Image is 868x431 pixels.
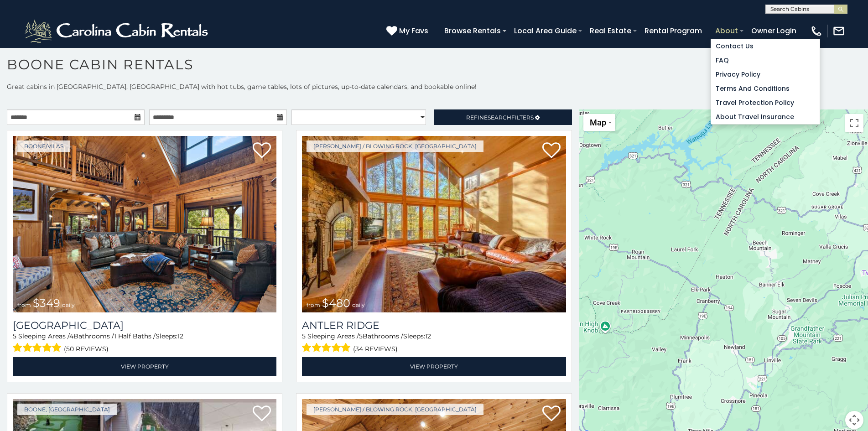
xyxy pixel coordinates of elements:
span: 5 [359,332,363,340]
span: 12 [425,332,431,340]
a: Contact Us [711,39,820,53]
span: 1 Half Baths / [114,332,156,340]
h3: Diamond Creek Lodge [13,319,276,332]
span: (50 reviews) [64,343,109,355]
span: (34 reviews) [353,343,398,355]
a: Terms and Conditions [711,82,820,96]
span: Map [590,118,606,127]
a: Diamond Creek Lodge from $349 daily [13,136,276,312]
span: Search [488,114,511,121]
img: White-1-2.png [23,17,212,45]
span: 5 [302,332,306,340]
span: 5 [13,332,16,340]
a: [PERSON_NAME] / Blowing Rock, [GEOGRAPHIC_DATA] [307,140,483,152]
a: Browse Rentals [440,23,505,39]
a: My Favs [386,25,431,37]
div: Sleeping Areas / Bathrooms / Sleeps: [302,332,566,355]
button: Toggle fullscreen view [845,114,863,132]
span: My Favs [399,25,428,36]
a: Boone, [GEOGRAPHIC_DATA] [17,404,117,415]
img: mail-regular-white.png [832,25,845,37]
span: from [17,301,31,308]
a: View Property [302,357,566,376]
a: Privacy Policy [711,68,820,82]
a: Owner Login [747,23,801,39]
a: Local Area Guide [509,23,581,39]
img: Diamond Creek Lodge [13,136,276,312]
button: Map camera controls [845,411,863,429]
a: Travel Protection Policy [711,96,820,110]
a: Add to favorites [542,141,561,161]
span: daily [62,301,75,308]
a: Boone/Vilas [17,140,70,152]
img: phone-regular-white.png [810,25,823,37]
a: Rental Program [640,23,707,39]
a: About Travel Insurance [711,110,820,124]
a: Add to favorites [542,405,561,424]
a: About [711,23,743,39]
span: Refine Filters [466,114,534,121]
a: RefineSearchFilters [434,109,572,125]
a: Antler Ridge [302,319,566,332]
span: $349 [33,296,60,310]
a: [GEOGRAPHIC_DATA] [13,319,276,332]
span: from [307,301,320,308]
a: View Property [13,357,276,376]
a: Antler Ridge from $480 daily [302,136,566,312]
span: 4 [69,332,73,340]
span: 12 [177,332,183,340]
div: Sleeping Areas / Bathrooms / Sleeps: [13,332,276,355]
a: Add to favorites [253,405,271,424]
span: $480 [322,296,350,310]
span: daily [352,301,365,308]
a: Real Estate [585,23,636,39]
a: Add to favorites [253,141,271,161]
a: FAQ [711,53,820,68]
button: Change map style [583,114,615,131]
a: [PERSON_NAME] / Blowing Rock, [GEOGRAPHIC_DATA] [307,404,483,415]
img: Antler Ridge [302,136,566,312]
